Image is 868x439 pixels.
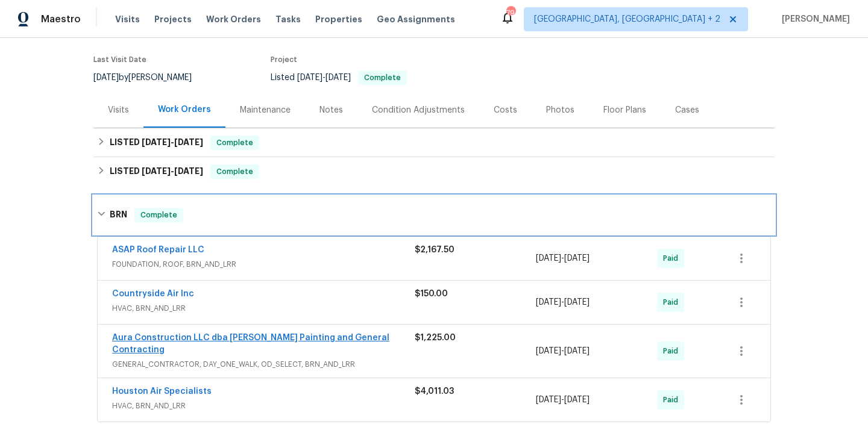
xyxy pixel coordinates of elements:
[206,13,261,25] span: Work Orders
[506,7,515,19] div: 79
[110,208,127,222] h6: BRN
[142,138,171,146] span: [DATE]
[174,138,203,146] span: [DATE]
[110,135,203,150] h6: LISTED
[663,252,683,264] span: Paid
[564,254,590,263] span: [DATE]
[93,73,119,82] span: [DATE]
[112,258,415,270] span: FOUNDATION, ROOF, BRN_AND_LRR
[297,73,351,82] span: -
[158,104,211,116] div: Work Orders
[271,56,297,63] span: Project
[142,167,203,175] span: -
[112,400,415,412] span: HVAC, BRN_AND_LRR
[112,358,415,370] span: GENERAL_CONTRACTOR, DAY_ONE_WALK, OD_SELECT, BRN_AND_LRR
[777,13,850,25] span: [PERSON_NAME]
[536,347,561,355] span: [DATE]
[93,70,206,85] div: by [PERSON_NAME]
[93,196,775,234] div: BRN Complete
[675,104,699,116] div: Cases
[564,396,590,404] span: [DATE]
[415,246,454,254] span: $2,167.50
[536,298,561,307] span: [DATE]
[377,13,455,25] span: Geo Assignments
[93,56,146,63] span: Last Visit Date
[112,246,204,254] a: ASAP Roof Repair LLC
[359,74,406,81] span: Complete
[325,73,351,82] span: [DATE]
[415,290,448,298] span: $150.00
[115,13,140,25] span: Visits
[415,387,454,396] span: $4,011.03
[536,396,561,404] span: [DATE]
[212,166,258,178] span: Complete
[112,387,212,396] a: Houston Air Specialists
[212,137,258,149] span: Complete
[142,167,171,175] span: [DATE]
[112,334,389,354] a: Aura Construction LLC dba [PERSON_NAME] Painting and General Contracting
[271,73,407,82] span: Listed
[315,13,362,25] span: Properties
[536,394,590,406] span: -
[546,104,574,116] div: Photos
[663,394,683,406] span: Paid
[536,252,590,264] span: -
[112,302,415,314] span: HVAC, BRN_AND_LRR
[663,345,683,357] span: Paid
[536,345,590,357] span: -
[415,334,456,342] span: $1,225.00
[663,296,683,308] span: Paid
[108,104,129,116] div: Visits
[536,296,590,308] span: -
[603,104,646,116] div: Floor Plans
[112,290,194,298] a: Countryside Air Inc
[534,13,720,25] span: [GEOGRAPHIC_DATA], [GEOGRAPHIC_DATA] + 2
[142,138,203,146] span: -
[93,128,775,157] div: LISTED [DATE]-[DATE]Complete
[154,13,192,25] span: Projects
[319,104,343,116] div: Notes
[372,104,465,116] div: Condition Adjustments
[110,164,203,179] h6: LISTED
[297,73,322,82] span: [DATE]
[536,254,561,263] span: [DATE]
[41,13,81,25] span: Maestro
[240,104,291,116] div: Maintenance
[564,298,590,307] span: [DATE]
[136,209,182,221] span: Complete
[93,157,775,186] div: LISTED [DATE]-[DATE]Complete
[564,347,590,355] span: [DATE]
[174,167,203,175] span: [DATE]
[275,15,301,23] span: Tasks
[494,104,517,116] div: Costs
